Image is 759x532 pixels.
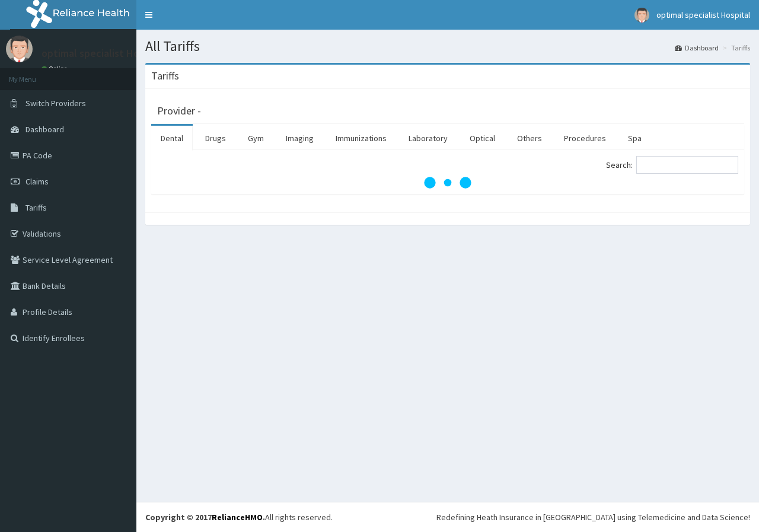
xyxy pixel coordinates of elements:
a: Drugs [196,126,235,151]
span: Dashboard [25,124,64,135]
h3: Tariffs [151,71,179,81]
a: Imaging [276,126,323,151]
span: Claims [25,176,49,187]
footer: All rights reserved. [136,502,759,532]
input: Search: [636,156,738,174]
svg: audio-loading [424,159,471,206]
span: optimal specialist Hospital [656,9,750,20]
li: Tariffs [720,43,750,53]
a: Procedures [554,126,616,151]
p: optimal specialist Hospital [42,48,165,59]
span: Tariffs [25,202,47,213]
div: Redefining Heath Insurance in [GEOGRAPHIC_DATA] using Telemedicine and Data Science! [436,511,750,523]
h3: Provider - [157,106,201,116]
a: RelianceHMO [212,512,263,523]
label: Search: [606,156,738,174]
a: Others [508,126,551,151]
img: User Image [634,8,649,23]
a: Dental [151,126,193,151]
a: Laboratory [399,126,457,151]
a: Gym [238,126,273,151]
strong: Copyright © 2017 . [145,512,265,523]
a: Online [42,65,70,73]
a: Optical [460,126,505,151]
span: Switch Providers [25,98,86,109]
a: Immunizations [326,126,396,151]
a: Spa [618,126,651,151]
a: Dashboard [675,43,719,53]
img: User Image [6,36,33,62]
h1: All Tariffs [145,39,750,54]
